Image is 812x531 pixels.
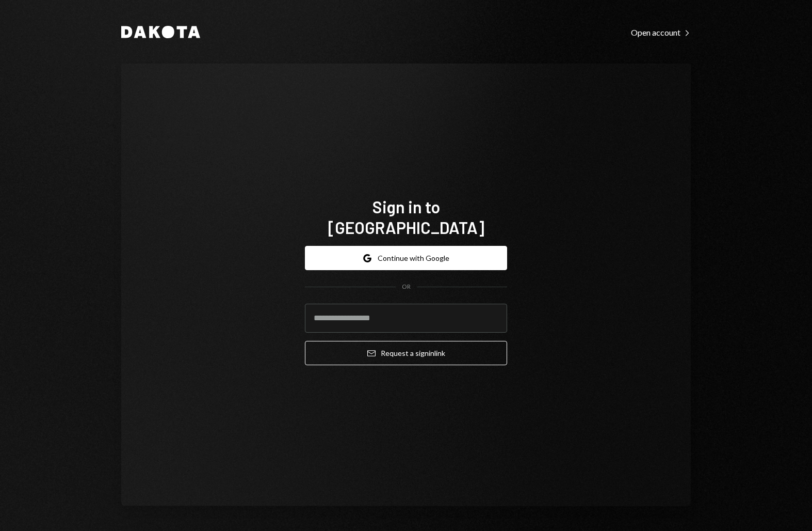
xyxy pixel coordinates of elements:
button: Continue with Google [305,246,507,270]
div: Open account [631,27,691,38]
div: OR [402,283,411,291]
h1: Sign in to [GEOGRAPHIC_DATA] [305,196,507,238]
a: Open account [631,26,691,38]
button: Request a signinlink [305,341,507,365]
